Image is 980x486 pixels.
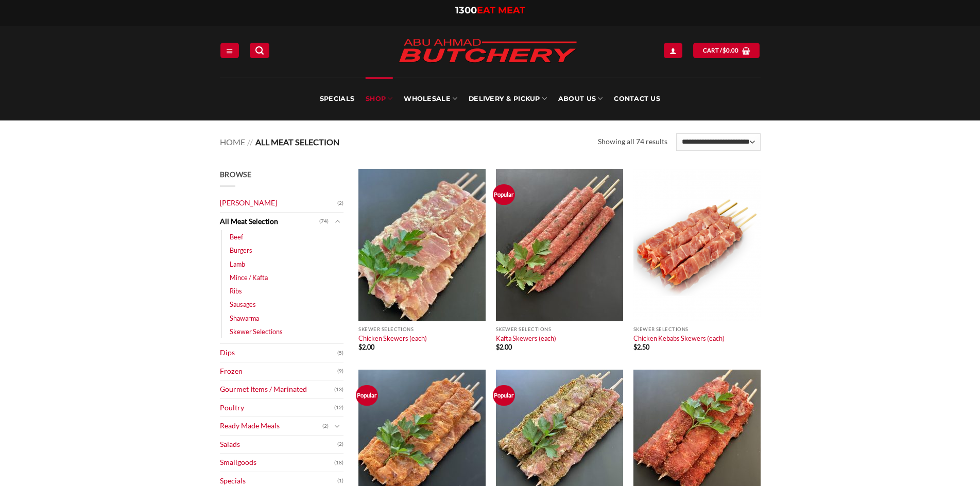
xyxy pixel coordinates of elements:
img: Kafta Skewers [496,169,623,321]
span: All Meat Selection [255,137,339,147]
a: SHOP [366,77,392,120]
span: 1300 [455,5,477,16]
a: Specials [320,77,354,120]
span: Browse [220,170,252,179]
span: (12) [334,400,343,415]
bdi: 2.00 [358,343,374,351]
button: Toggle [331,216,343,227]
a: Burgers [230,244,252,257]
a: About Us [558,77,603,120]
span: (9) [337,363,343,379]
span: $ [496,343,500,351]
span: (18) [334,455,343,471]
span: // [247,137,253,147]
a: Wholesale [404,77,457,120]
a: Skewer Selections [230,325,283,338]
a: Mince / Kafta [230,271,268,284]
a: 1300EAT MEAT [455,5,525,16]
a: Ribs [230,284,242,298]
img: Chicken Kebabs Skewers [633,169,761,321]
span: $ [633,343,637,351]
span: (5) [337,345,343,361]
span: (74) [319,214,329,229]
a: View cart [693,43,760,58]
p: Skewer Selections [633,326,761,332]
button: Toggle [331,421,343,432]
p: Showing all 74 results [598,136,667,148]
span: Cart / [703,46,739,55]
a: All Meat Selection [220,213,319,231]
img: Abu Ahmad Butchery [390,32,586,71]
a: Kafta Skewers (each) [496,334,556,342]
a: Smallgoods [220,454,334,472]
a: Dips [220,344,337,362]
img: Chicken Skewers [358,169,486,321]
p: Skewer Selections [496,326,623,332]
a: Beef [230,230,243,244]
a: Search [250,43,269,58]
bdi: 0.00 [723,47,739,54]
a: Salads [220,436,337,454]
a: Ready Made Meals [220,417,322,435]
span: $ [358,343,362,351]
select: Shop order [676,133,760,151]
a: Frozen [220,362,337,380]
a: Gourmet Items / Marinated [220,380,334,398]
a: Lamb [230,257,245,271]
a: Contact Us [614,77,660,120]
a: Delivery & Pickup [469,77,547,120]
a: Menu [220,43,239,58]
bdi: 2.50 [633,343,649,351]
span: $ [723,46,726,55]
a: [PERSON_NAME] [220,194,337,212]
a: Home [220,137,245,147]
span: EAT MEAT [477,5,525,16]
a: Login [664,43,682,58]
span: (2) [322,419,329,434]
span: (2) [337,196,343,211]
a: Shawarma [230,311,259,325]
a: Poultry [220,399,334,417]
bdi: 2.00 [496,343,512,351]
span: (13) [334,382,343,397]
a: Chicken Skewers (each) [358,334,427,342]
a: Chicken Kebabs Skewers (each) [633,334,725,342]
span: (2) [337,437,343,452]
p: Skewer Selections [358,326,486,332]
a: Sausages [230,298,256,311]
